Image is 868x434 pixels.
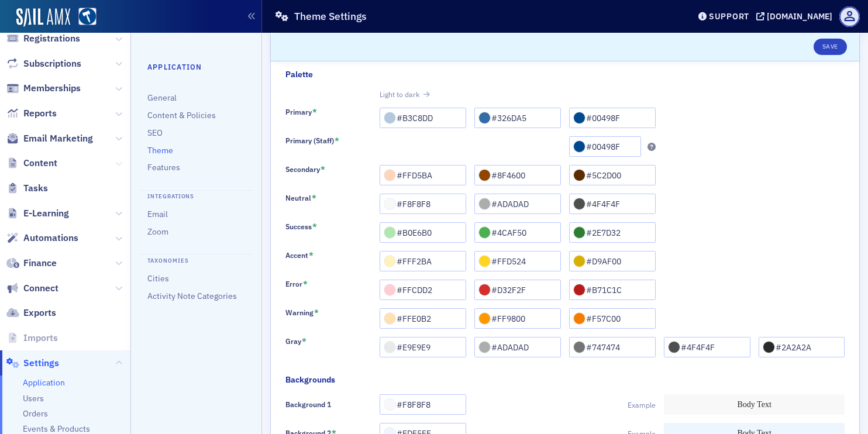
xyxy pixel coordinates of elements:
[285,165,320,174] div: Secondary
[147,226,168,237] a: Zoom
[756,12,836,20] button: [DOMAIN_NAME]
[147,61,245,72] h4: Application
[147,162,180,173] a: Features
[23,393,44,404] a: Users
[474,251,561,271] input: #ffffff
[380,280,466,300] input: #ffffff
[380,89,845,99] p: Light to dark
[285,337,301,346] div: Gray
[78,8,97,26] img: SailAMX
[285,374,335,386] div: Backgrounds
[312,222,317,230] abbr: This field is required
[312,194,316,202] abbr: This field is required
[147,110,216,120] a: Content & Policies
[147,273,169,284] a: Cities
[285,308,314,317] div: Warning
[309,251,314,259] abbr: This field is required
[380,337,466,357] input: #ffffff
[6,232,78,244] a: Automations
[380,194,466,214] input: #ffffff
[6,257,57,270] a: Finance
[767,11,832,22] div: [DOMAIN_NAME]
[23,332,58,345] span: Imports
[6,132,93,145] a: Email Marketing
[6,207,69,220] a: E-Learning
[314,308,319,316] abbr: This field is required
[6,306,56,319] a: Exports
[6,107,57,120] a: Reports
[312,108,317,116] abbr: This field is required
[23,157,57,170] span: Content
[6,32,80,45] a: Registrations
[147,145,173,156] a: Theme
[285,280,302,288] div: Error
[569,251,656,271] input: #ffffff
[23,82,81,95] span: Memberships
[664,394,845,415] div: Body Text
[23,306,56,319] span: Exports
[23,57,81,70] span: Subscriptions
[294,9,367,23] h1: Theme Settings
[569,308,656,329] input: #ffffff
[664,337,750,357] input: #ffffff
[380,308,466,329] input: #ffffff
[70,8,97,27] a: View Homepage
[23,408,48,419] a: Orders
[139,190,253,201] h4: Integrations
[569,399,656,410] p: Example
[303,280,308,288] abbr: This field is required
[474,222,561,243] input: #ffffff
[380,251,466,271] input: #ffffff
[6,57,81,70] a: Subscriptions
[474,308,561,329] input: #ffffff
[474,280,561,300] input: #ffffff
[23,232,78,244] span: Automations
[302,337,306,345] abbr: This field is required
[285,136,334,145] div: Primary (Staff)
[139,254,253,265] h4: Taxonomies
[569,165,656,185] input: #ffffff
[814,39,847,55] button: Save
[474,108,561,128] input: #ffffff
[569,194,656,214] input: #ffffff
[23,182,48,195] span: Tasks
[23,257,57,270] span: Finance
[23,377,65,388] a: Application
[285,108,312,116] div: Primary
[6,332,58,345] a: Imports
[23,132,93,145] span: Email Marketing
[285,251,308,260] div: Accent
[285,400,331,409] div: Background 1
[839,6,860,27] span: Profile
[147,92,177,103] a: General
[759,337,845,357] input: #ffffff
[6,282,58,295] a: Connect
[147,128,163,138] a: SEO
[474,337,561,357] input: #ffffff
[23,282,58,295] span: Connect
[23,107,57,120] span: Reports
[335,136,339,144] abbr: This field is required
[474,165,561,185] input: #ffffff
[6,82,81,95] a: Memberships
[23,32,80,45] span: Registrations
[147,291,237,301] a: Activity Note Categories
[6,182,48,195] a: Tasks
[569,108,656,128] input: #ffffff
[569,136,641,157] input: #ffffff
[380,222,466,243] input: #ffffff
[16,8,70,27] img: SailAMX
[380,108,466,128] input: #ffffff
[6,357,59,370] a: Settings
[147,209,168,219] a: Email
[23,357,59,370] span: Settings
[285,68,313,81] div: Palette
[285,222,312,231] div: Success
[321,165,325,173] abbr: This field is required
[569,337,656,357] input: #ffffff
[380,394,466,415] input: #ffffff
